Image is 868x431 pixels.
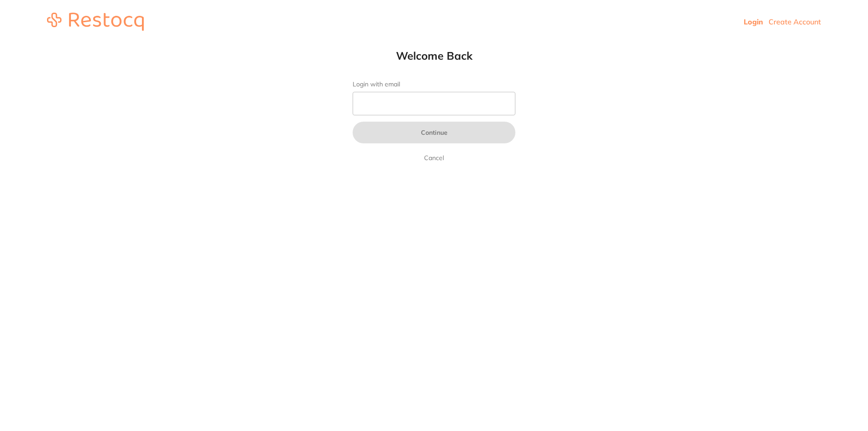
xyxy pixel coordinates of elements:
[353,122,515,143] button: Continue
[335,49,533,62] h1: Welcome Back
[47,13,144,31] img: restocq_logo.svg
[353,81,515,88] label: Login with email
[422,152,446,163] a: Cancel
[744,17,763,26] a: Login
[769,17,821,26] a: Create Account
